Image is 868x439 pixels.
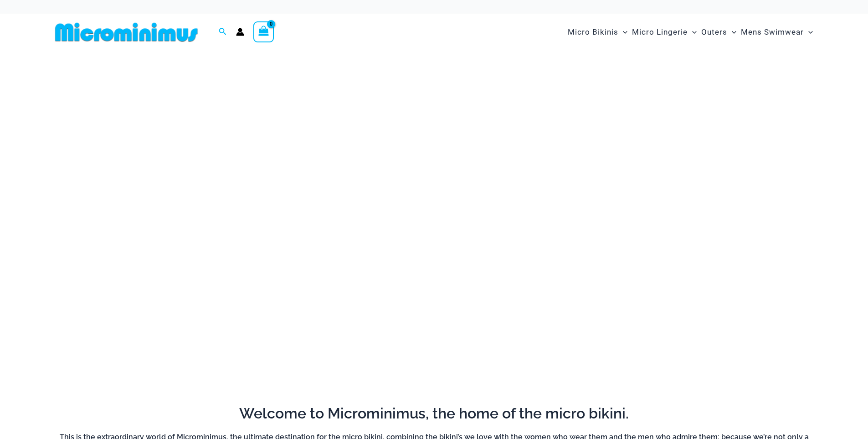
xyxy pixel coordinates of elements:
a: View Shopping Cart, empty [253,21,274,42]
a: Account icon link [236,28,244,36]
span: Outers [701,21,727,44]
span: Micro Bikinis [568,21,618,44]
span: Menu Toggle [727,21,736,44]
span: Menu Toggle [804,21,813,44]
nav: Site Navigation [564,17,817,47]
a: OutersMenu ToggleMenu Toggle [699,18,739,46]
a: Micro LingerieMenu ToggleMenu Toggle [630,18,699,46]
span: Micro Lingerie [632,21,688,44]
h2: Welcome to Microminimus, the home of the micro bikini. [51,404,817,423]
span: Mens Swimwear [741,21,804,44]
span: Menu Toggle [618,21,627,44]
a: Search icon link [219,26,227,38]
a: Micro BikinisMenu ToggleMenu Toggle [565,18,630,46]
span: Menu Toggle [688,21,697,44]
a: Mens SwimwearMenu ToggleMenu Toggle [739,18,815,46]
img: MM SHOP LOGO FLAT [51,22,201,42]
